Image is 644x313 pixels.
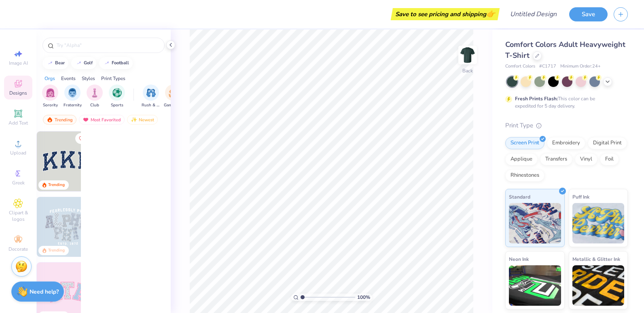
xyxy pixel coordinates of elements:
span: Rush & Bid [142,102,160,108]
img: Game Day Image [169,88,178,97]
button: Like [75,133,94,144]
div: Newest [127,115,158,125]
span: Sports [111,102,123,108]
div: golf [84,61,93,65]
span: Puff Ink [572,192,589,201]
span: Game Day [164,102,182,108]
img: trend_line.gif [104,61,110,66]
img: Puff Ink [572,203,625,243]
div: Print Type [505,121,628,130]
img: Sorority Image [46,88,55,97]
div: Back [462,67,473,74]
div: Foil [600,153,619,165]
div: filter for Game Day [164,85,182,108]
span: Club [90,102,99,108]
div: filter for Sorority [42,85,58,108]
span: # C1717 [539,63,556,70]
img: Neon Ink [509,265,561,306]
img: Metallic & Glitter Ink [572,265,625,306]
div: Digital Print [588,137,627,149]
img: trend_line.gif [76,61,82,66]
button: filter button [109,85,125,108]
input: Try "Alpha" [56,41,159,49]
button: golf [71,57,96,69]
span: 👉 [486,9,495,19]
span: Neon Ink [509,255,529,263]
button: bear [42,57,68,69]
img: Back [460,47,476,63]
span: Image AI [9,60,28,66]
span: 100 % [357,294,370,301]
img: trend_line.gif [47,61,53,66]
div: Styles [82,75,95,82]
div: Trending [43,115,76,125]
strong: Fresh Prints Flash: [515,95,558,102]
img: 5a4b4175-9e88-49c8-8a23-26d96782ddc6 [37,197,97,257]
div: Applique [505,153,538,165]
div: This color can be expedited for 5 day delivery. [515,95,614,110]
strong: Need help? [30,288,59,296]
div: Rhinestones [505,169,544,182]
div: filter for Sports [109,85,125,108]
span: Comfort Colors [505,63,535,70]
span: Add Text [8,120,28,126]
span: Fraternity [64,102,82,108]
span: Designs [9,90,27,96]
span: Greek [12,180,25,186]
img: 3b9aba4f-e317-4aa7-a679-c95a879539bd [37,131,97,191]
button: filter button [64,85,82,108]
img: Newest.gif [131,117,137,123]
span: Minimum Order: 24 + [560,63,601,70]
button: Save [569,7,608,21]
div: Screen Print [505,137,544,149]
span: Upload [10,150,26,156]
div: filter for Fraternity [64,85,82,108]
button: filter button [164,85,182,108]
span: Clipart & logos [4,209,32,222]
button: filter button [42,85,58,108]
img: Sports Image [112,88,122,97]
span: Decorate [8,246,28,252]
img: trending.gif [47,117,53,123]
button: filter button [142,85,160,108]
img: Club Image [90,88,99,97]
button: football [99,57,133,69]
div: Orgs [44,75,55,82]
span: Metallic & Glitter Ink [572,255,620,263]
input: Untitled Design [504,6,563,22]
div: Trending [48,247,65,254]
img: Fraternity Image [68,88,77,97]
div: football [112,61,129,65]
span: Comfort Colors Adult Heavyweight T-Shirt [505,40,625,60]
div: Trending [48,182,65,188]
div: bear [55,61,65,65]
span: Sorority [43,102,58,108]
span: Standard [509,192,530,201]
div: Print Types [101,75,125,82]
div: filter for Club [87,85,103,108]
div: Embroidery [547,137,585,149]
div: Most Favorited [79,115,125,125]
div: Events [61,75,76,82]
img: most_fav.gif [83,117,89,123]
img: Rush & Bid Image [146,88,156,97]
div: Save to see pricing and shipping [393,8,498,20]
div: filter for Rush & Bid [142,85,160,108]
img: Standard [509,203,561,243]
div: Transfers [540,153,572,165]
div: Vinyl [575,153,597,165]
button: filter button [87,85,103,108]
